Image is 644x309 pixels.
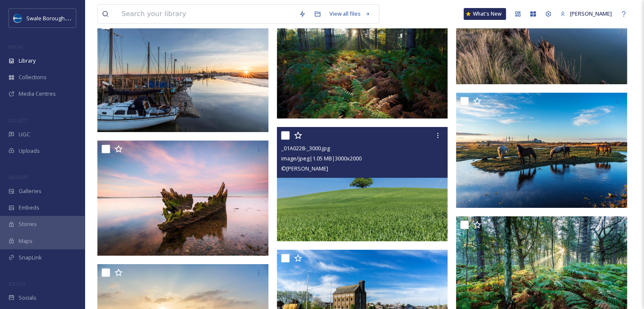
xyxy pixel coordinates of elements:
input: Search your library [117,5,295,23]
a: What's New [464,8,506,20]
span: Media Centres [19,90,56,98]
span: _01A0228-_3000.jpg [281,144,330,152]
span: WIDGETS [8,174,28,180]
span: MEDIA [8,44,23,50]
span: [PERSON_NAME] [570,10,612,17]
span: SnapLink [19,254,42,262]
img: _K4_5037-_3000.jpg [97,17,271,132]
span: Embeds [19,204,39,212]
span: Maps [19,237,33,245]
span: SOCIALS [8,281,25,287]
span: Galleries [19,187,41,195]
span: Swale Borough Council [26,14,85,22]
span: UGC [19,130,30,138]
span: COLLECT [8,117,27,124]
img: _01A0228-_3000.jpg [277,127,448,241]
img: _K4_8414-_3000.jpg [277,5,448,119]
span: image/jpeg | 1.05 MB | 3000 x 2000 [281,154,362,162]
a: View all files [325,6,375,22]
img: Swale-Borough-Council-default-social-image.png [14,14,22,22]
a: [PERSON_NAME] [556,6,616,22]
img: _K4_2146-_3000.jpg [97,141,271,256]
span: Library [19,57,36,65]
span: Stories [19,220,37,228]
span: © [PERSON_NAME] [281,165,328,172]
span: Socials [19,294,36,302]
span: Collections [19,73,47,81]
img: _K4_4546-_3000.jpg [456,93,629,208]
span: Uploads [19,147,40,155]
